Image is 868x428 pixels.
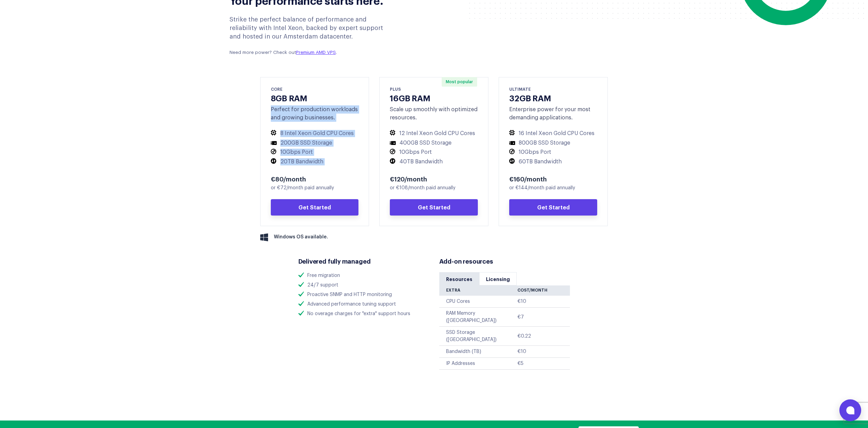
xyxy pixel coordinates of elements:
[509,93,597,103] h3: 32GB RAM
[439,327,518,346] td: SSD Storage ([GEOGRAPHIC_DATA])
[517,296,570,308] td: €10
[390,105,478,122] div: Scale up smoothly with optimized resources.
[271,149,359,156] li: 10Gbps Port
[439,308,518,327] td: RAM Memory ([GEOGRAPHIC_DATA])
[509,158,597,165] li: 60TB Bandwidth
[439,358,518,370] td: IP Addresses
[442,77,477,87] span: Most popular
[390,199,478,216] a: Get Started
[271,105,359,122] div: Perfect for production workloads and growing businesses.
[271,158,359,165] li: 20TB Bandwidth
[271,175,359,183] div: €80/month
[509,139,597,147] li: 800GB SSD Storage
[439,257,570,265] h3: Add-on resources
[390,175,478,183] div: €120/month
[298,301,429,308] li: Advanced performance tuning support
[839,399,861,421] button: Open chat window
[509,175,597,183] div: €160/month
[439,296,518,308] td: CPU Cores
[439,272,479,285] a: Resources
[298,310,429,318] li: No overage charges for "extra" support hours
[509,130,597,137] li: 16 Intel Xeon Gold CPU Cores
[298,272,429,279] li: Free migration
[298,257,429,265] h3: Delivered fully managed
[296,50,336,55] a: Premium AMD VPS
[509,86,597,92] div: ULTIMATE
[509,105,597,122] div: Enterprise power for your most demanding applications.
[390,139,478,147] li: 400GB SSD Storage
[390,185,478,192] div: or €108/month paid annually
[274,234,328,241] span: Windows OS available.
[439,346,518,358] td: Bandwidth (TB)
[517,285,570,296] th: Cost/Month
[390,130,478,137] li: 12 Intel Xeon Gold CPU Cores
[509,149,597,156] li: 10Gbps Port
[271,86,359,92] div: CORE
[517,327,570,346] td: €0.22
[298,282,429,289] li: 24/7 support
[517,308,570,327] td: €7
[439,285,518,296] th: Extra
[517,346,570,358] td: €10
[298,291,429,298] li: Proactive SNMP and HTTP monitoring
[271,130,359,137] li: 8 Intel Xeon Gold CPU Cores
[271,93,359,103] h3: 8GB RAM
[390,158,478,165] li: 40TB Bandwidth
[271,199,359,216] a: Get Started
[390,86,478,92] div: PLUS
[390,149,478,156] li: 10Gbps Port
[509,199,597,216] a: Get Started
[517,358,570,370] td: €5
[230,15,394,56] div: Strike the perfect balance of performance and reliability with Intel Xeon, backed by expert suppo...
[271,185,359,192] div: or €72/month paid annually
[390,93,478,103] h3: 16GB RAM
[271,139,359,147] li: 200GB SSD Storage
[479,272,517,285] a: Licensing
[230,49,394,56] p: Need more power? Check out .
[509,185,597,192] div: or €144/month paid annually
